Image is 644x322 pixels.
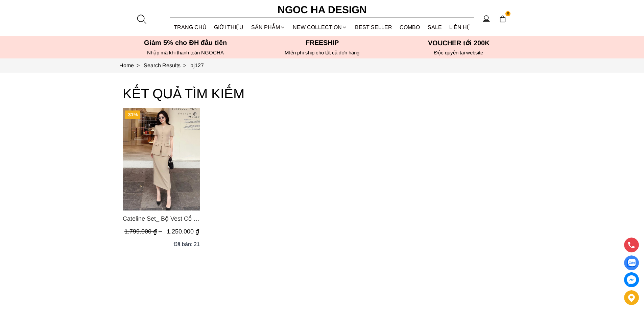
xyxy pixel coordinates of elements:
[624,255,639,270] a: Display image
[190,63,204,68] a: Link to bj127
[124,228,164,235] span: 1.799.000 ₫
[247,18,289,36] div: SẢN PHẨM
[123,83,522,104] h3: KẾT QUẢ TÌM KIẾM
[446,18,474,36] a: LIÊN HỆ
[147,50,224,55] font: Nhập mã khi thanh toán NGOCHA
[210,18,247,36] a: GIỚI THIỆU
[170,18,211,36] a: TRANG CHỦ
[424,18,446,36] a: SALE
[173,240,200,248] div: Đã bán: 21
[123,108,200,210] img: Cateline Set_ Bộ Vest Cổ V Đính Cúc Nhí Chân Váy Bút Chì BJ127
[505,11,511,17] span: 0
[499,15,506,23] img: img-CART-ICON-ksit0nf1
[123,108,200,210] a: Product image - Cateline Set_ Bộ Vest Cổ V Đính Cúc Nhí Chân Váy Bút Chì BJ127
[306,39,339,46] font: Freeship
[396,18,424,36] a: Combo
[144,39,227,46] font: Giảm 5% cho ĐH đầu tiên
[624,272,639,287] a: messenger
[392,39,525,47] h5: VOUCHER tới 200K
[119,63,144,68] a: Link to Home
[627,259,636,267] img: Display image
[144,63,190,68] a: Link to Search Results
[123,214,200,223] a: Link to Cateline Set_ Bộ Vest Cổ V Đính Cúc Nhí Chân Váy Bút Chì BJ127
[167,228,199,235] span: 1.250.000 ₫
[256,50,388,56] h6: MIễn phí ship cho tất cả đơn hàng
[289,18,351,36] a: NEW COLLECTION
[181,63,189,68] span: >
[392,50,525,56] h6: Độc quyền tại website
[271,2,373,18] a: Ngoc Ha Design
[351,18,396,36] a: BEST SELLER
[134,63,142,68] span: >
[123,214,200,223] span: Cateline Set_ Bộ Vest Cổ V Đính Cúc Nhí Chân Váy Bút Chì BJ127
